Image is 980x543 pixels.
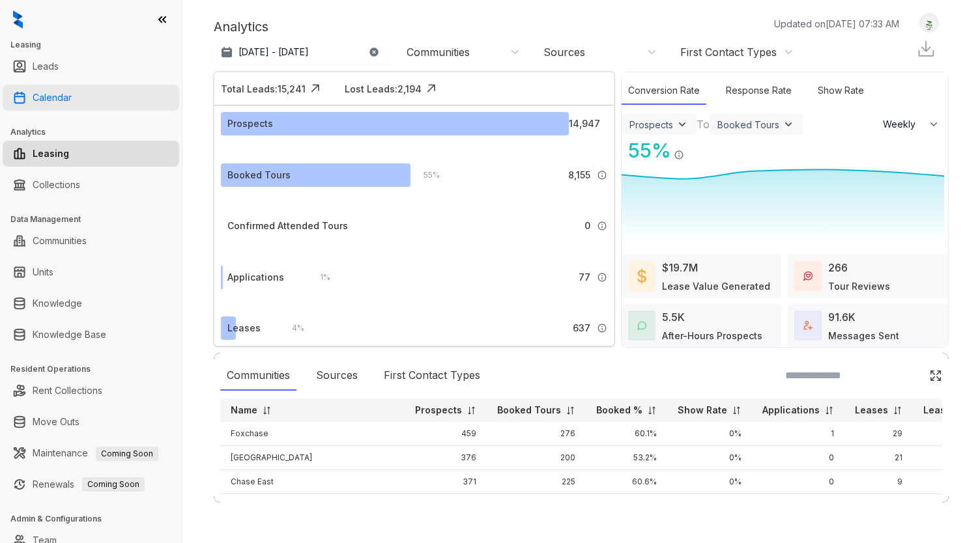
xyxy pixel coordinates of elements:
p: Leases [855,404,888,417]
li: Leasing [3,141,179,167]
a: Knowledge [33,290,82,316]
div: 55 % [411,168,440,182]
img: TourReviews [803,271,813,281]
a: Leasing [33,141,69,167]
img: Click Icon [684,138,704,158]
li: Knowledge [3,290,179,316]
div: 266 [828,260,848,275]
span: 77 [579,270,590,285]
div: Prospects [227,117,273,131]
td: 0% [667,470,752,494]
img: UserAvatar [920,16,938,30]
td: 225 [487,470,586,494]
td: 60.1% [586,422,667,446]
img: LeaseValue [637,268,646,284]
img: sorting [732,406,742,415]
div: First Contact Types [680,45,777,59]
td: 0% [667,494,752,518]
div: 1 % [307,270,330,285]
td: 181 [487,494,586,518]
div: Applications [227,270,284,285]
div: Sources [543,45,585,59]
li: Maintenance [3,440,179,466]
img: Info [597,221,607,231]
h3: Analytics [10,126,182,138]
div: Show Rate [811,77,871,105]
div: Lease Value Generated [662,279,770,293]
p: Analytics [214,17,268,36]
td: 9 [844,470,913,494]
img: Download [916,39,936,59]
li: Renewals [3,471,179,497]
a: Rent Collections [33,378,102,404]
p: Updated on [DATE] 07:33 AM [774,17,899,31]
img: TotalFum [803,321,813,330]
div: Sources [310,361,364,391]
img: sorting [566,406,575,415]
p: Name [231,404,257,417]
p: Prospects [415,404,462,417]
td: 1 [752,422,844,446]
img: sorting [893,406,902,415]
img: Click Icon [422,79,441,98]
h3: Admin & Configurations [10,513,182,525]
div: First Contact Types [377,361,487,391]
a: Leads [33,53,59,79]
td: 459 [405,422,487,446]
td: 52.8% [586,494,667,518]
td: 0 [752,470,844,494]
a: Units [33,259,53,285]
span: 8,155 [568,168,590,182]
img: ViewFilterArrow [782,118,795,131]
img: AfterHoursConversations [637,321,646,331]
img: Info [597,170,607,180]
td: Foxchase [220,422,405,446]
li: Calendar [3,85,179,111]
div: 5.5K [662,309,685,325]
li: Units [3,259,179,285]
div: Lost Leads: 2,194 [345,82,422,96]
div: To [697,117,710,132]
td: 0 [752,494,844,518]
img: Click Icon [306,79,325,98]
a: Communities [33,228,87,254]
img: sorting [824,406,834,415]
div: Response Rate [719,77,798,105]
td: 276 [487,422,586,446]
span: 0 [584,219,590,233]
p: Booked Tours [497,404,561,417]
div: Communities [407,45,470,59]
td: 60.6% [586,470,667,494]
button: Weekly [875,113,948,136]
div: Confirmed Attended Tours [227,219,348,233]
img: Info [597,323,607,333]
img: SearchIcon [902,370,913,381]
p: Lease% [923,404,960,417]
li: Move Outs [3,409,179,435]
span: Coming Soon [82,477,145,492]
p: [DATE] - [DATE] [238,46,309,59]
td: 371 [405,470,487,494]
h3: Resident Operations [10,363,182,375]
div: Booked Tours [717,119,779,130]
img: sorting [647,406,657,415]
img: ViewFilterArrow [676,118,689,131]
p: Booked % [596,404,642,417]
td: 376 [405,446,487,470]
div: Messages Sent [828,329,899,342]
td: Hidden Cove [220,494,405,518]
span: 14,947 [569,117,600,131]
div: 55 % [622,136,671,165]
td: 200 [487,446,586,470]
span: 637 [573,321,590,335]
li: Communities [3,228,179,254]
td: 343 [405,494,487,518]
div: Tour Reviews [828,279,890,293]
td: Chase East [220,470,405,494]
li: Leads [3,53,179,79]
h3: Data Management [10,214,182,225]
p: Applications [762,404,820,417]
li: Knowledge Base [3,322,179,348]
td: 0% [667,446,752,470]
div: After-Hours Prospects [662,329,762,342]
